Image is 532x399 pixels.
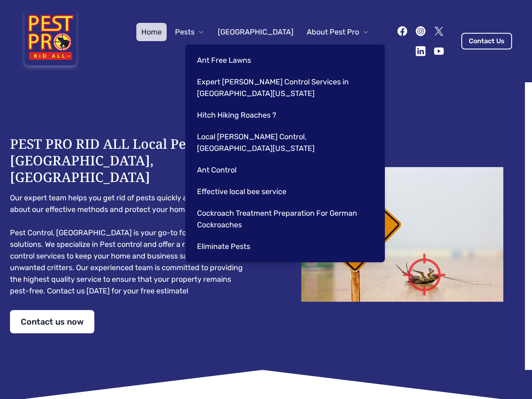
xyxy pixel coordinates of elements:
a: Local [PERSON_NAME] Control, [GEOGRAPHIC_DATA][US_STATE] [192,128,375,158]
img: Pest Pro Rid All [20,10,81,72]
pre: Our expert team helps you get rid of pests quickly and safely. Learn about our effective methods ... [10,192,249,297]
a: Contact Us [461,33,512,49]
a: [GEOGRAPHIC_DATA] [213,23,298,41]
button: Pests [170,23,209,41]
a: Eliminate Pests [192,237,375,256]
a: Expert [PERSON_NAME] Control Services in [GEOGRAPHIC_DATA][US_STATE] [192,73,375,103]
a: Hitch Hiking Roaches ? [192,106,375,124]
a: Home [136,23,167,41]
a: Blog [308,41,333,59]
a: Contact us now [10,310,94,333]
span: Pests [175,26,195,38]
button: About Pest Pro [302,23,374,41]
img: Dead cockroach on floor with caution sign pest control [283,167,522,302]
a: Contact [336,41,374,59]
a: Cockroach Treatment Preparation For German Cockroaches [192,204,375,234]
h1: PEST PRO RID ALL Local Pest Control [GEOGRAPHIC_DATA], [GEOGRAPHIC_DATA] [10,135,249,185]
a: Ant Free Lawns [192,51,375,69]
span: About Pest Pro [307,26,359,38]
a: Effective local bee service [192,182,375,201]
a: Ant Control [192,161,375,179]
button: Pest Control Community B2B [183,41,304,59]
